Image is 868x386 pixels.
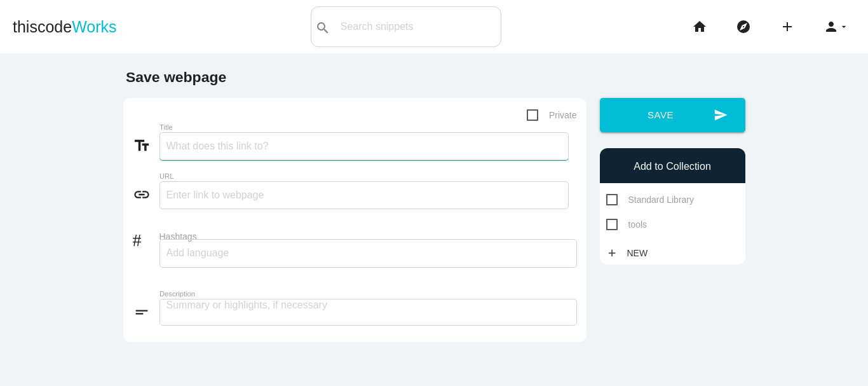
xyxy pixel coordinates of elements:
input: Search snippets [334,13,501,40]
b: Save webpage [126,69,226,85]
h6: Add to Collection [606,161,739,172]
i: add [780,6,795,47]
span: Private [527,107,577,123]
i: send [714,98,728,132]
input: Add language [166,240,243,266]
span: Works [72,18,116,36]
label: Hashtags [159,231,577,242]
label: Description [159,290,494,298]
a: thiscodeWorks [13,6,117,47]
i: home [692,6,707,47]
button: sendSave [600,98,745,132]
i: text_fields [133,137,159,155]
i: link [133,186,159,203]
i: add [606,242,618,265]
label: Title [159,123,494,132]
i: # [133,228,159,246]
input: Enter link to webpage [159,181,569,209]
label: URL [159,172,494,181]
input: What does this link to? [159,132,569,160]
i: explore [736,6,751,47]
span: tools [606,217,648,233]
i: arrow_drop_down [839,6,849,47]
i: short_text [133,303,159,321]
i: search [315,8,330,48]
button: search [311,7,334,46]
i: person [824,6,839,47]
span: Standard Library [606,192,695,208]
a: addNew [606,242,654,265]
